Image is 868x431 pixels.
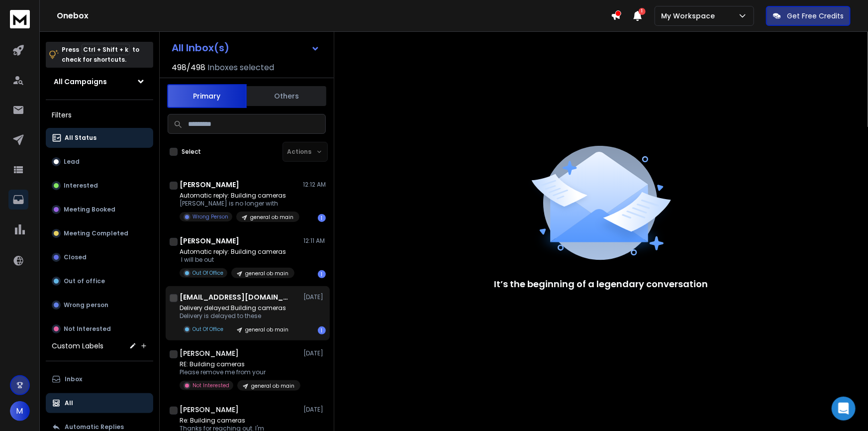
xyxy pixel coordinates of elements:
h3: Custom Labels [52,341,103,351]
div: 1 [318,214,326,222]
p: Meeting Completed [64,229,128,237]
button: All Inbox(s) [164,38,328,58]
h3: Inboxes selected [207,62,274,74]
h1: Onebox [57,10,611,22]
h1: [PERSON_NAME] [180,180,239,190]
h1: All Campaigns [54,77,107,87]
p: My Workspace [661,11,719,21]
button: Inbox [46,369,153,389]
p: Automatic Replies [65,423,124,431]
p: Wrong person [64,301,108,309]
p: Automatic reply: Building cameras [180,192,299,200]
img: logo [10,10,30,28]
p: Not Interested [64,325,111,333]
p: I will be out [180,256,294,264]
div: Open Intercom Messenger [832,397,856,421]
p: Not Interested [193,382,229,389]
p: All [65,399,73,407]
p: All Status [65,134,96,142]
p: Lead [64,158,80,166]
button: All Status [46,128,153,148]
p: general ob main [251,382,294,390]
button: M [10,401,30,421]
p: Re: Building cameras [180,417,299,425]
p: [DATE] [303,406,326,414]
p: general ob main [245,270,289,277]
p: Automatic reply: Building cameras [180,248,294,256]
p: Inbox [65,375,82,383]
p: Wrong Person [193,213,228,220]
p: Out of office [64,277,105,285]
p: Press to check for shortcuts. [62,45,139,65]
p: Please remove me from your [180,368,299,376]
button: Out of office [46,271,153,291]
span: 1 [639,8,646,15]
div: 1 [318,270,326,278]
p: 12:12 AM [303,181,326,189]
span: 498 / 498 [172,62,205,74]
p: Out Of Office [193,269,223,277]
button: Get Free Credits [766,6,851,26]
button: Meeting Completed [46,223,153,243]
h1: [EMAIL_ADDRESS][DOMAIN_NAME] [180,292,289,302]
button: Not Interested [46,319,153,339]
p: Get Free Credits [787,11,844,21]
button: All [46,393,153,413]
span: Ctrl + Shift + k [82,44,130,55]
p: general ob main [250,214,293,221]
p: Delivery delayed:Building cameras [180,304,294,312]
h3: Filters [46,108,153,122]
button: All Campaigns [46,72,153,92]
p: [PERSON_NAME] is no longer with [180,200,299,208]
h1: [PERSON_NAME] [180,348,239,358]
h1: [PERSON_NAME] [180,236,239,246]
p: [DATE] [303,349,326,357]
p: It’s the beginning of a legendary conversation [494,277,708,291]
p: Out Of Office [193,325,223,333]
p: general ob main [245,326,289,333]
p: Delivery is delayed to these [180,312,294,320]
p: Interested [64,182,98,190]
p: [DATE] [303,293,326,301]
button: Others [247,85,326,107]
button: Primary [167,84,247,108]
p: RE: Building cameras [180,360,299,368]
button: Interested [46,176,153,196]
h1: All Inbox(s) [172,43,229,53]
button: Lead [46,152,153,172]
p: 12:11 AM [303,237,326,245]
label: Select [182,148,201,156]
button: Closed [46,247,153,267]
p: Closed [64,253,87,261]
p: Meeting Booked [64,206,115,214]
button: Wrong person [46,295,153,315]
button: Meeting Booked [46,200,153,219]
h1: [PERSON_NAME] [180,405,239,415]
div: 1 [318,326,326,334]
